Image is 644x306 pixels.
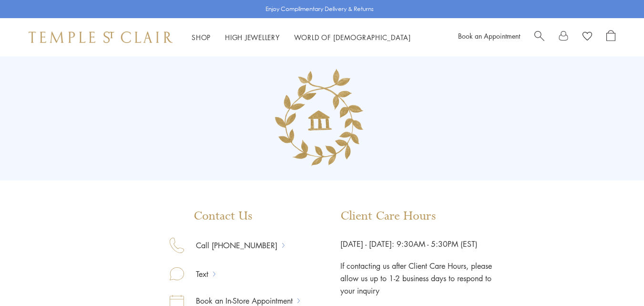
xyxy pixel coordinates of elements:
p: [DATE] - [DATE]: 9:30AM - 5:30PM (EST) [340,238,522,250]
a: View Wishlist [583,30,592,44]
p: If contacting us after Client Care Hours, please allow us up to 1-2 business days to respond to y... [340,250,493,297]
a: Call [PHONE_NUMBER] [184,239,282,252]
p: Enjoy Complimentary Delivery & Returns [266,4,374,14]
nav: Main navigation [192,32,411,43]
a: World of [DEMOGRAPHIC_DATA]World of [DEMOGRAPHIC_DATA] [294,32,411,42]
img: Group_135.png [264,60,380,177]
a: Text [184,268,213,280]
a: High JewelleryHigh Jewellery [225,32,280,42]
a: ShopShop [192,32,211,42]
img: Temple St. Clair [29,32,173,43]
a: Search [534,30,544,44]
p: Client Care Hours [340,209,522,223]
a: Open Shopping Bag [606,30,615,44]
a: Book an Appointment [458,31,520,41]
p: Contact Us [170,209,300,223]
